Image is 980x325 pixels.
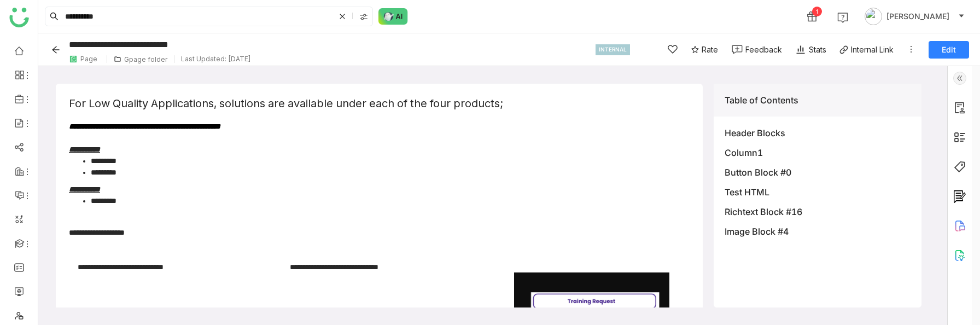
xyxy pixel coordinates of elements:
button: [PERSON_NAME] [862,8,967,25]
div: Page [80,55,97,63]
div: Table of Contents [714,84,921,117]
button: Edit [929,41,969,59]
span: Edit [942,44,956,55]
img: paper.svg [69,55,78,63]
span: Rate [702,44,718,55]
div: Header Blocks [725,127,911,138]
div: 1 [812,7,822,16]
div: Richtext Block #16 [725,206,911,217]
div: Internal Link [851,45,894,54]
img: folder.svg [114,55,121,63]
img: search-type.svg [359,13,368,21]
img: logo [9,8,29,27]
div: Image Block #4 [725,226,911,237]
div: For Low Quality Applications, solutions are available under each of the four products; [69,97,690,110]
div: Button Block #0 [725,167,911,178]
div: Column1 [725,147,911,158]
div: Last Updated: [DATE] [181,55,251,63]
div: Stats [795,44,826,55]
div: Gpage folder [124,55,167,63]
span: [PERSON_NAME] [886,10,949,22]
img: avatar [865,8,882,25]
img: feedback-1.svg [732,45,743,54]
img: stats.svg [795,44,806,55]
div: Feedback [745,44,782,55]
img: ask-buddy-normal.svg [378,8,408,25]
div: INTERNAL [596,44,630,55]
img: help.svg [837,12,848,23]
button: Back [49,41,66,59]
div: Test HTML [725,187,911,198]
